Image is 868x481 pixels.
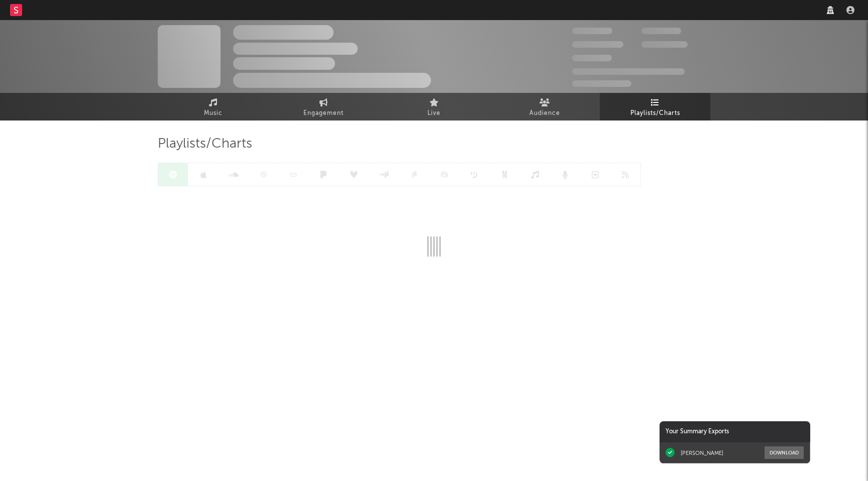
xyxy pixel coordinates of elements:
[489,93,600,121] a: Audience
[641,41,688,48] span: 1,000,000
[660,421,810,442] div: Your Summary Exports
[765,446,804,459] button: Download
[379,93,489,121] a: Live
[529,107,560,119] span: Audience
[268,93,379,121] a: Engagement
[204,107,223,119] span: Music
[572,28,612,34] span: 300,000
[158,138,252,150] span: Playlists/Charts
[641,28,681,34] span: 100,000
[158,93,268,121] a: Music
[303,107,344,119] span: Engagement
[681,449,723,456] div: [PERSON_NAME]
[572,68,685,75] span: 50,000,000 Monthly Listeners
[600,93,710,121] a: Playlists/Charts
[630,107,680,119] span: Playlists/Charts
[572,80,631,87] span: Jump Score: 85.0
[427,107,441,119] span: Live
[572,41,623,48] span: 50,000,000
[572,55,612,61] span: 100,000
